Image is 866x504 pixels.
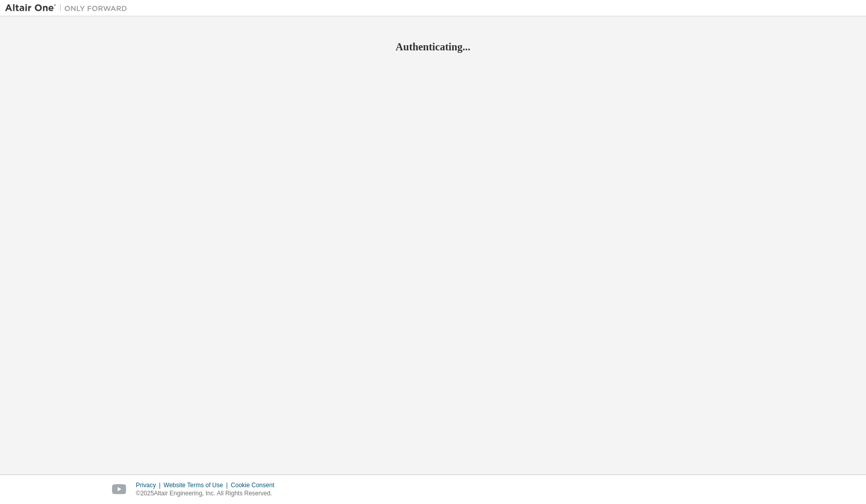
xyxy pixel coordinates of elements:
img: youtube.svg [112,484,127,495]
p: © 2025 Altair Engineering, Inc. All Rights Reserved. [136,489,281,498]
div: Privacy [136,481,163,489]
h2: Authenticating... [5,40,861,53]
img: Altair One [5,3,132,13]
div: Cookie Consent [231,481,280,489]
div: Website Terms of Use [163,481,231,489]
